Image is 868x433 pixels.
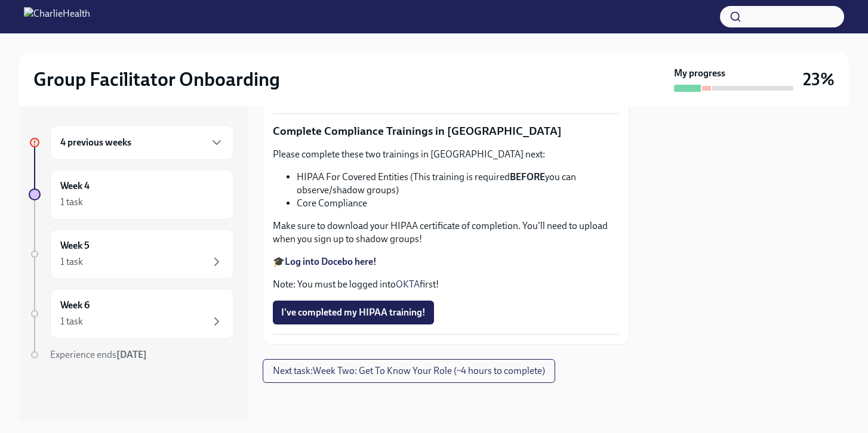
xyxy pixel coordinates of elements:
a: Week 41 task [29,169,234,219]
h3: 23% [803,69,835,90]
p: 🎓 [273,255,619,268]
p: Please complete these two trainings in [GEOGRAPHIC_DATA] next: [273,148,619,161]
h6: 4 previous weeks [60,136,131,149]
a: Week 61 task [29,289,234,339]
li: Core Compliance [297,197,619,210]
strong: My progress [674,67,725,80]
button: Next task:Week Two: Get To Know Your Role (~4 hours to complete) [263,359,555,383]
span: I've completed my HIPAA training! [281,307,426,318]
h6: Week 6 [60,299,90,312]
button: I've completed my HIPAA training! [273,301,434,324]
h2: Group Facilitator Onboarding [33,67,280,91]
div: 1 task [60,315,83,328]
div: 1 task [60,196,83,209]
span: Experience ends [50,349,147,360]
span: Next task : Week Two: Get To Know Your Role (~4 hours to complete) [273,365,545,377]
a: OKTA [396,279,420,290]
strong: BEFORE [510,171,545,183]
div: 1 task [60,255,83,268]
li: HIPAA For Covered Entities (This training is required you can observe/shadow groups) [297,171,619,197]
a: Week 51 task [29,229,234,279]
strong: [DATE] [116,349,147,360]
h6: Week 5 [60,239,90,252]
img: CharlieHealth [24,7,90,26]
div: 4 previous weeks [50,125,234,160]
p: Make sure to download your HIPAA certificate of completion. You'll need to upload when you sign u... [273,219,619,246]
p: Complete Compliance Trainings in [GEOGRAPHIC_DATA] [273,123,619,139]
p: Note: You must be logged into first! [273,278,619,291]
h6: Week 4 [60,180,90,193]
a: Log into Docebo here! [285,256,377,267]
